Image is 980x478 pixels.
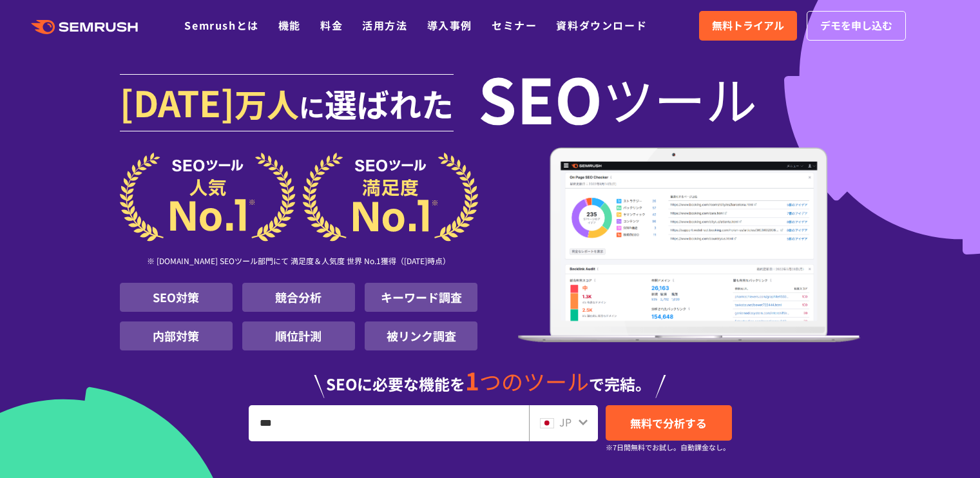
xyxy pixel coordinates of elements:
[184,17,258,33] a: Semrushとは
[589,372,651,395] span: で完結。
[492,17,537,33] a: セミナー
[278,17,301,33] a: 機能
[820,17,892,34] span: デモを申し込む
[242,283,355,312] li: 競合分析
[712,17,784,34] span: 無料トライアル
[362,17,407,33] a: 活用方法
[365,321,477,350] li: 被リンク調査
[606,405,732,441] a: 無料で分析する
[249,406,528,441] input: URL、キーワードを入力してください
[630,415,707,431] span: 無料で分析する
[242,321,355,350] li: 順位計測
[299,88,325,125] span: に
[602,72,757,124] span: ツール
[556,17,647,33] a: 資料ダウンロード
[479,365,589,397] span: つのツール
[478,72,602,124] span: SEO
[120,321,233,350] li: 内部対策
[699,11,797,41] a: 無料トライアル
[120,283,233,312] li: SEO対策
[807,11,906,41] a: デモを申し込む
[320,17,343,33] a: 料金
[120,76,235,128] span: [DATE]
[365,283,477,312] li: キーワード調査
[120,242,478,283] div: ※ [DOMAIN_NAME] SEOツール部門にて 満足度＆人気度 世界 No.1獲得（[DATE]時点）
[427,17,472,33] a: 導入事例
[120,356,861,398] div: SEOに必要な機能を
[465,363,479,397] span: 1
[325,80,454,126] span: 選ばれた
[606,441,730,454] small: ※7日間無料でお試し。自動課金なし。
[559,414,572,430] span: JP
[235,80,299,126] span: 万人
